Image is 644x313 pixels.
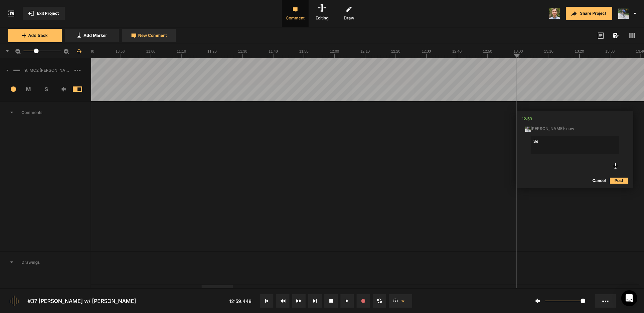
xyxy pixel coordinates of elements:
text: 12:10 [361,49,370,53]
button: Share Project [566,7,612,20]
button: Cancel [588,177,610,185]
text: 13:00 [514,49,523,53]
button: 1x [389,294,412,308]
text: 11:30 [238,49,248,53]
button: Add Marker [65,29,119,42]
div: Open Intercom Messenger [621,290,637,306]
text: 13:10 [544,49,553,53]
text: 12:30 [422,49,431,53]
text: 12:20 [391,49,400,53]
text: 10:50 [115,49,125,53]
span: S [37,85,55,93]
span: [PERSON_NAME] · now [525,126,574,132]
text: 11:10 [177,49,186,53]
div: #37 [PERSON_NAME] w/ [PERSON_NAME] [28,297,136,305]
span: New Comment [138,33,167,39]
img: ACg8ocLxXzHjWyafR7sVkIfmxRufCxqaSAR27SDjuE-ggbMy1qqdgD8=s96-c [618,8,629,19]
div: 12:59 [522,116,532,122]
img: 424769395311cb87e8bb3f69157a6d24 [549,8,560,19]
button: Post [610,177,628,185]
text: 13:20 [575,49,584,53]
span: Add Marker [84,33,107,39]
span: Add track [28,33,48,39]
text: 13:30 [605,49,615,53]
button: Exit Project [23,7,65,20]
text: 12:00 [330,49,339,53]
text: 11:00 [146,49,156,53]
span: Exit Project [37,10,59,16]
text: 12:50 [483,49,492,53]
text: 11:50 [299,49,309,53]
text: 12:40 [452,49,462,53]
text: 11:40 [269,49,278,53]
span: M [20,85,38,93]
span: 9. MC2 [PERSON_NAME] Soft Lock Copy 01 [22,67,74,73]
text: 10:40 [85,49,94,53]
img: ACg8ocLxXzHjWyafR7sVkIfmxRufCxqaSAR27SDjuE-ggbMy1qqdgD8=s96-c [525,126,531,132]
button: Add track [8,29,62,42]
span: 12:59.448 [229,298,252,304]
button: New Comment [122,29,176,42]
text: 11:20 [207,49,217,53]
